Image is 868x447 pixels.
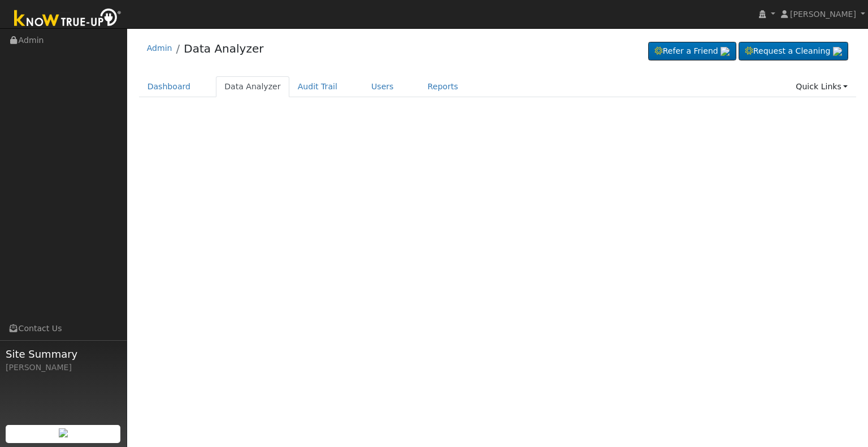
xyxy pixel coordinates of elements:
a: Reports [419,76,467,97]
span: Site Summary [6,346,121,362]
a: Request a Cleaning [739,42,848,61]
img: Know True-Up [8,6,127,32]
div: [PERSON_NAME] [6,362,121,374]
a: Admin [147,44,172,53]
a: Refer a Friend [648,42,736,61]
a: Data Analyzer [184,42,263,55]
a: Dashboard [139,76,199,97]
a: Quick Links [787,76,856,97]
img: retrieve [721,47,730,56]
span: [PERSON_NAME] [790,10,856,19]
a: Data Analyzer [216,76,289,97]
img: retrieve [59,428,68,437]
a: Audit Trail [289,76,346,97]
img: retrieve [833,47,842,56]
a: Users [363,76,402,97]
